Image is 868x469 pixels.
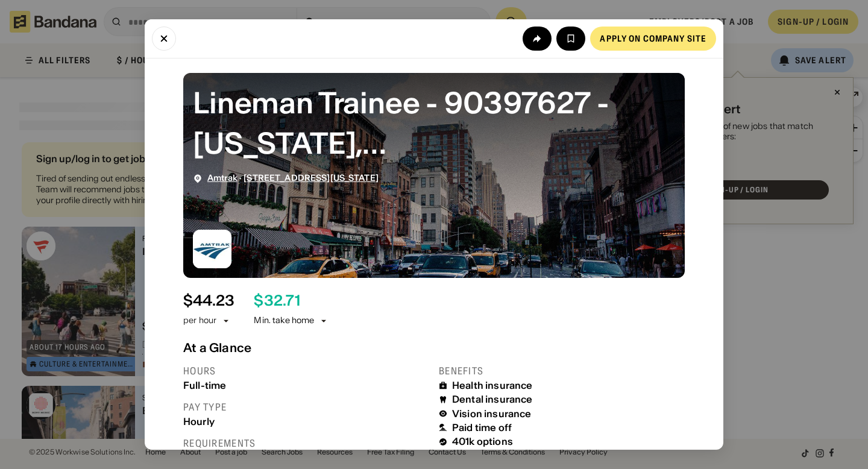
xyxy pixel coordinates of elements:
div: $ 44.23 [183,292,234,310]
div: Dental insurance [452,394,533,405]
div: Benefits [439,365,685,377]
div: Hours [183,365,429,377]
div: per hour [183,315,216,327]
div: Requirements [183,437,429,450]
div: Min. take home [254,315,329,327]
div: 401k options [452,436,513,447]
div: $ 32.71 [254,292,300,310]
img: Amtrak logo [193,230,231,268]
div: · [207,173,379,183]
a: [STREET_ADDRESS][US_STATE] [244,172,379,183]
a: Amtrak [207,172,237,183]
div: At a Glance [183,341,685,355]
div: Paid time off [452,422,512,433]
button: Close [152,27,176,51]
div: Hourly [183,416,429,427]
div: Apply on company site [600,34,706,43]
div: Health insurance [452,380,533,391]
div: Full-time [183,380,429,391]
div: Pay type [183,401,429,414]
div: Vision insurance [452,408,532,420]
div: Lineman Trainee - 90397627 - New York, NY [193,83,675,163]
